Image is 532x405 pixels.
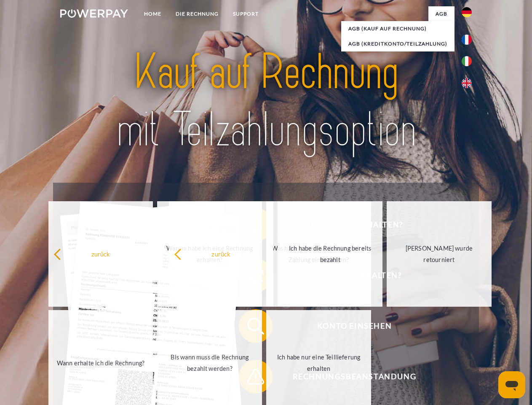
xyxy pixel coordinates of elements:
[341,21,454,36] a: AGB (Kauf auf Rechnung)
[462,35,472,45] img: fr
[168,6,226,22] a: DIE RECHNUNG
[53,357,148,368] div: Wann erhalte ich die Rechnung?
[462,7,472,17] img: de
[462,78,472,88] img: en
[341,36,454,51] a: AGB (Kreditkonto/Teilzahlung)
[271,351,366,374] div: Ich habe nur eine Teillieferung erhalten
[137,6,168,22] a: Home
[283,243,377,265] div: Ich habe die Rechnung bereits bezahlt
[462,56,472,66] img: it
[53,248,148,259] div: zurück
[428,6,454,22] a: agb
[392,243,487,265] div: [PERSON_NAME] wurde retourniert
[174,248,269,259] div: zurück
[226,6,266,22] a: SUPPORT
[80,40,452,162] img: title-powerpay_de.svg
[162,351,257,374] div: Bis wann muss die Rechnung bezahlt werden?
[498,371,525,398] iframe: Schaltfläche zum Öffnen des Messaging-Fensters
[60,9,128,18] img: logo-powerpay-white.svg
